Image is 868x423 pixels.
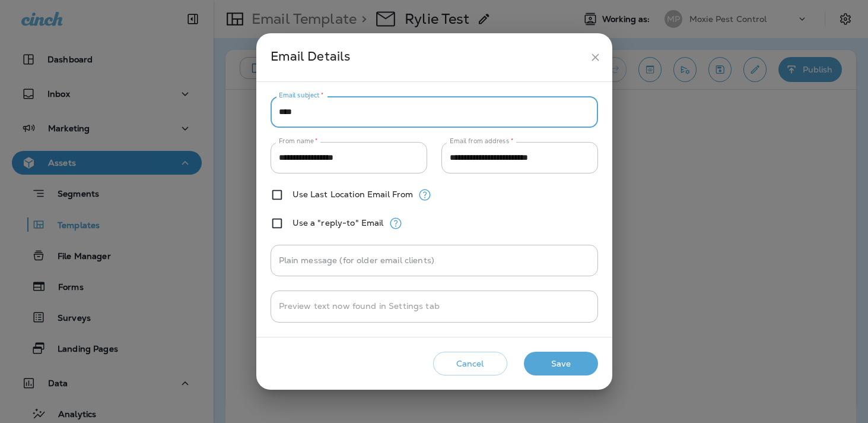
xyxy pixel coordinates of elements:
label: Use a "reply-to" Email [292,218,384,228]
label: From name [279,137,318,146]
button: close [584,46,606,68]
label: Email subject [279,91,324,100]
div: Email Details [271,46,584,68]
button: Cancel [433,352,507,376]
button: Save [524,352,598,376]
label: Use Last Location Email From [292,190,414,199]
label: Email from address [450,137,513,146]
